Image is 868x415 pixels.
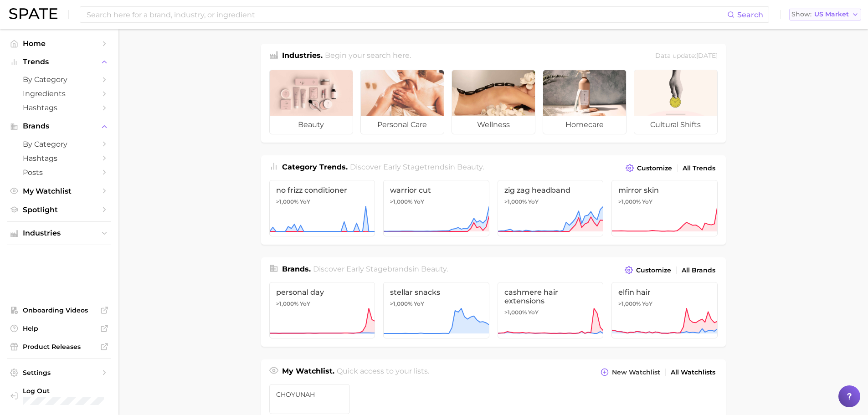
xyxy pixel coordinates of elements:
a: elfin hair>1,000% YoY [611,282,718,338]
span: >1,000% [618,300,641,307]
a: Product Releases [7,340,111,354]
span: elfin hair [618,288,711,297]
span: zig zag headband [504,186,597,195]
span: homecare [543,116,626,134]
a: Hashtags [7,101,111,115]
button: Industries [7,226,111,240]
h2: Quick access to your lists. [337,366,429,379]
span: >1,000% [504,198,527,205]
span: Product Releases [23,343,96,351]
span: cultural shifts [634,116,717,134]
a: by Category [7,137,111,151]
span: Spotlight [23,205,96,214]
button: Customize [623,162,674,174]
span: mirror skin [618,186,711,195]
span: My Watchlist [23,187,96,195]
span: YoY [642,198,652,205]
button: Trends [7,55,111,69]
a: mirror skin>1,000% YoY [611,180,718,236]
span: Brands . [282,265,311,273]
span: Customize [636,266,671,274]
span: Ingredients [23,89,96,98]
span: All Trends [683,164,715,172]
button: New Watchlist [598,366,662,379]
span: Hashtags [23,154,96,163]
a: All Trends [680,162,718,174]
a: All Brands [679,264,718,277]
span: warrior cut [390,186,483,195]
span: Industries [23,229,96,237]
a: Help [7,322,111,335]
span: YoY [528,198,539,205]
a: warrior cut>1,000% YoY [383,180,489,236]
span: YoY [414,198,424,205]
span: Trends [23,58,96,66]
h1: My Watchlist. [282,366,334,379]
a: homecare [543,70,627,134]
span: beauty [421,265,447,273]
img: SPATE [9,8,57,19]
span: All Watchlists [671,369,715,376]
span: YoY [642,300,652,307]
a: Log out. Currently logged in with e-mail jek@cosmax.com. [7,384,111,408]
a: zig zag headband>1,000% YoY [498,180,604,236]
a: Hashtags [7,151,111,165]
span: Discover Early Stage brands in . [313,265,448,273]
span: >1,000% [390,300,412,307]
span: Home [23,39,96,48]
span: >1,000% [618,198,641,205]
span: Help [23,324,96,333]
h1: Industries. [282,50,323,62]
a: Spotlight [7,203,111,217]
a: Onboarding Videos [7,303,111,317]
span: Customize [637,164,672,172]
span: personal day [276,288,369,297]
a: wellness [452,70,535,134]
a: no frizz conditioner>1,000% YoY [269,180,375,236]
span: cashmere hair extensions [504,288,597,305]
a: cultural shifts [634,70,718,134]
h2: Begin your search here. [325,50,411,62]
span: US Market [814,12,849,17]
span: All Brands [682,266,715,274]
span: YoY [300,300,310,307]
span: New Watchlist [612,369,660,376]
span: >1,000% [276,198,298,205]
span: by Category [23,140,96,149]
a: stellar snacks>1,000% YoY [383,282,489,338]
a: personal care [360,70,444,134]
a: All Watchlists [668,366,718,379]
span: YoY [528,309,539,316]
span: no frizz conditioner [276,186,369,195]
span: YoY [414,300,424,307]
input: Search here for a brand, industry, or ingredient [86,7,727,22]
a: personal day>1,000% YoY [269,282,375,338]
span: Hashtags [23,103,96,112]
span: Brands [23,122,96,130]
span: Log Out [23,387,104,395]
span: Search [737,10,763,19]
span: Category Trends . [282,163,348,171]
a: Settings [7,366,111,379]
span: >1,000% [276,300,298,307]
a: My Watchlist [7,184,111,198]
a: Ingredients [7,87,111,101]
span: stellar snacks [390,288,483,297]
a: cashmere hair extensions>1,000% YoY [498,282,604,338]
span: personal care [361,116,444,134]
a: CHOYUNAH [269,384,350,414]
span: wellness [452,116,535,134]
span: beauty [270,116,353,134]
a: by Category [7,72,111,87]
span: >1,000% [504,309,527,316]
button: Brands [7,119,111,133]
span: Settings [23,369,96,377]
span: Show [791,12,812,17]
span: CHOYUNAH [276,391,344,398]
span: by Category [23,75,96,84]
span: YoY [300,198,310,205]
a: beauty [269,70,353,134]
span: Discover Early Stage trends in . [350,163,484,171]
span: Posts [23,168,96,177]
button: Customize [622,264,673,277]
